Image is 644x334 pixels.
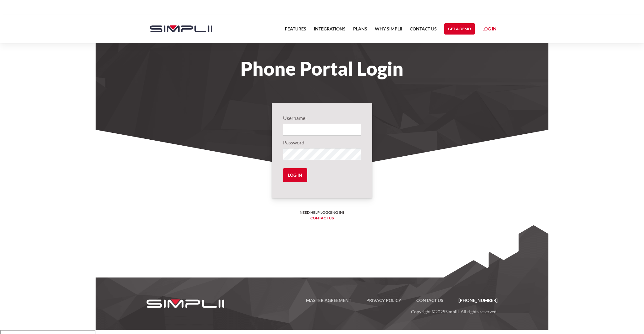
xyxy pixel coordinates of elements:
[314,25,346,36] a: Integrations
[375,25,402,36] a: Why Simplii
[285,25,306,36] a: Features
[435,309,445,314] span: 2025
[410,25,437,36] a: Contact US
[353,25,367,36] a: Plans
[444,23,475,35] a: Get a Demo
[144,15,212,43] a: home
[283,168,307,182] input: Log in
[359,297,409,304] a: Privacy Policy
[482,25,497,35] a: Log in
[310,216,334,220] a: Contact us
[451,297,497,304] a: [PHONE_NUMBER]
[298,297,359,304] a: Master Agreement
[150,25,212,32] img: Simplii
[236,304,497,315] p: Copyright © Simplii. All rights reserved.
[144,62,500,75] h1: Phone Portal Login
[283,139,361,146] label: Password:
[409,297,451,304] a: Contact US
[283,114,361,187] form: Login
[283,114,361,122] label: Username:
[300,210,344,221] h6: Need help logging in? ‍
